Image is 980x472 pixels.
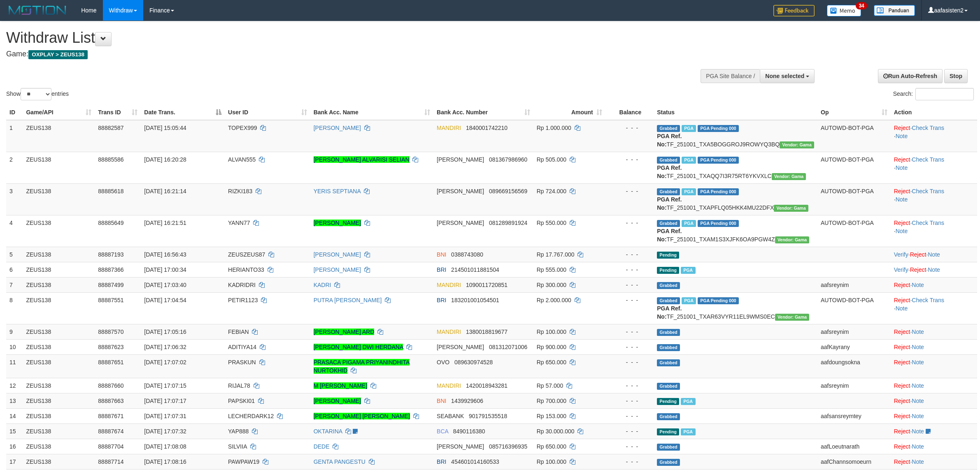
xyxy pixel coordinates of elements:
[437,443,484,450] span: [PERSON_NAME]
[314,329,375,335] a: [PERSON_NAME] ARD
[451,398,483,404] span: Copy 1439929606 to clipboard
[609,328,650,336] div: - - -
[437,329,461,335] span: MANDIRI
[23,262,95,277] td: ZEUS138
[609,250,650,259] div: - - -
[609,155,650,164] div: - - -
[698,297,739,304] span: PGA Pending
[817,215,891,247] td: AUTOWD-BOT-PGA
[537,266,566,273] span: Rp 555.000
[314,266,361,273] a: [PERSON_NAME]
[95,105,141,120] th: Trans ID: activate to sort column ascending
[817,292,891,324] td: AUTOWD-BOT-PGA
[6,215,23,247] td: 4
[682,220,696,227] span: Marked by aafanarl
[6,262,23,277] td: 6
[681,428,695,435] span: Marked by aafmaleo
[682,297,696,304] span: Marked by aafanarl
[891,215,977,247] td: · ·
[896,164,908,171] a: Note
[657,188,680,195] span: Grabbed
[765,73,804,79] span: None selected
[453,428,485,435] span: Copy 8490116380 to clipboard
[98,125,123,131] span: 88882587
[6,183,23,215] td: 3
[228,382,250,389] span: RIJAL78
[228,297,258,303] span: PETIR1123
[314,156,410,163] a: [PERSON_NAME] ALVARISI SELIAN
[23,292,95,324] td: ZEUS138
[489,220,527,226] span: Copy 081289891924 to clipboard
[437,297,446,303] span: BRI
[228,329,249,335] span: FEBIAN
[437,398,446,404] span: BNI
[894,188,910,194] a: Reject
[609,412,650,420] div: - - -
[654,105,817,120] th: Status
[144,398,186,404] span: [DATE] 17:07:17
[657,344,680,351] span: Grabbed
[23,408,95,423] td: ZEUS138
[682,188,696,195] span: Marked by aafanarl
[144,428,186,435] span: [DATE] 17:07:32
[657,220,680,227] span: Grabbed
[98,220,123,226] span: 88885649
[23,339,95,354] td: ZEUS138
[609,281,650,289] div: - - -
[228,251,265,258] span: ZEUSZEUS87
[682,157,696,164] span: Marked by aafanarl
[891,183,977,215] td: · ·
[537,220,566,226] span: Rp 550.000
[609,442,650,451] div: - - -
[894,329,910,335] a: Reject
[98,156,123,163] span: 88885586
[228,428,249,435] span: YAP888
[912,428,924,435] a: Note
[817,120,891,152] td: AUTOWD-BOT-PGA
[912,413,924,419] a: Note
[23,354,95,378] td: ZEUS138
[775,314,810,321] span: Vendor URL: https://trx31.1velocity.biz
[891,152,977,183] td: · ·
[98,251,123,258] span: 88887193
[896,196,908,203] a: Note
[657,282,680,289] span: Grabbed
[894,125,910,131] a: Reject
[314,188,361,194] a: YERIS SEPTIANA
[775,236,810,243] span: Vendor URL: https://trx31.1velocity.biz
[23,105,95,120] th: Game/API: activate to sort column ascending
[609,266,650,274] div: - - -
[141,105,225,120] th: Date Trans.: activate to sort column descending
[537,398,566,404] span: Rp 700.000
[894,220,910,226] a: Reject
[98,443,123,450] span: 88887704
[894,297,910,303] a: Reject
[894,458,910,465] a: Reject
[891,393,977,408] td: ·
[433,105,533,120] th: Bank Acc. Number: activate to sort column ascending
[891,408,977,423] td: ·
[314,413,410,419] a: [PERSON_NAME] [PERSON_NAME]
[912,344,924,350] a: Note
[891,378,977,393] td: ·
[760,69,815,83] button: None selected
[609,382,650,390] div: - - -
[894,282,910,288] a: Reject
[314,443,330,450] a: DEDE
[144,266,186,273] span: [DATE] 17:00:34
[6,4,69,16] img: MOTION_logo.png
[28,50,88,59] span: OXPLAY > ZEUS138
[23,324,95,339] td: ZEUS138
[912,359,924,366] a: Note
[537,125,571,131] span: Rp 1.000.000
[437,188,484,194] span: [PERSON_NAME]
[23,247,95,262] td: ZEUS138
[657,383,680,390] span: Grabbed
[437,156,484,163] span: [PERSON_NAME]
[657,428,679,435] span: Pending
[437,428,448,435] span: BCA
[817,354,891,378] td: aafdoungsokna
[228,156,256,163] span: ALVAN555
[891,247,977,262] td: · ·
[894,428,910,435] a: Reject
